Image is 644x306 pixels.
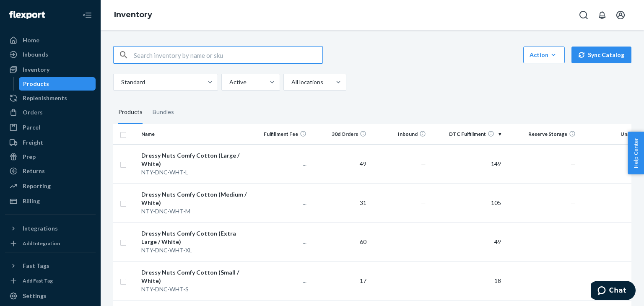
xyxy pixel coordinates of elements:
[19,77,96,91] a: Products
[310,261,370,300] td: 17
[571,47,631,63] button: Sync Catalog
[23,65,49,74] div: Inventory
[250,124,310,144] th: Fulfillment Fee
[429,144,504,183] td: 149
[141,207,247,215] div: NTY-DNC-WHT-M
[594,7,610,23] button: Open notifications
[5,121,96,134] a: Parcel
[23,153,36,161] div: Prep
[23,167,45,175] div: Returns
[5,164,96,178] a: Returns
[370,124,430,144] th: Inbound
[141,168,247,176] div: NTY-DNC-WHT-L
[23,36,39,44] div: Home
[153,101,174,124] div: Bundles
[23,197,40,205] div: Billing
[5,222,96,235] button: Integrations
[23,240,60,247] div: Add Integration
[429,222,504,261] td: 49
[23,108,43,117] div: Orders
[571,238,576,245] span: —
[134,47,322,63] input: Search inventory by name or sku
[141,229,247,246] div: Dressy Nuts Comfy Cotton (Extra Large / White)
[429,261,504,300] td: 18
[107,3,159,27] ol: breadcrumbs
[421,238,426,245] span: —
[141,151,247,168] div: Dressy Nuts Comfy Cotton (Large / White)
[530,51,558,59] div: Action
[254,160,307,168] p: ...
[421,160,426,167] span: —
[254,277,307,285] p: ...
[254,238,307,246] p: ...
[23,94,67,102] div: Replenishments
[23,80,49,88] div: Products
[421,277,426,284] span: —
[5,150,96,163] a: Prep
[310,144,370,183] td: 49
[23,123,40,132] div: Parcel
[5,91,96,105] a: Replenishments
[79,7,96,23] button: Close Navigation
[429,183,504,222] td: 105
[9,11,45,19] img: Flexport logo
[571,277,576,284] span: —
[114,10,152,19] a: Inventory
[23,224,58,233] div: Integrations
[5,239,96,249] a: Add Integration
[254,199,307,207] p: ...
[591,281,636,302] iframe: Opens a widget where you can chat to one of our agents
[429,124,504,144] th: DTC Fulfillment
[23,262,49,270] div: Fast Tags
[118,101,143,124] div: Products
[23,292,47,300] div: Settings
[421,199,426,206] span: —
[229,78,229,86] input: Active
[523,47,565,63] button: Action
[5,48,96,61] a: Inbounds
[138,124,250,144] th: Name
[5,276,96,286] a: Add Fast Tag
[310,183,370,222] td: 31
[504,124,579,144] th: Reserve Storage
[23,138,43,147] div: Freight
[5,34,96,47] a: Home
[23,277,53,284] div: Add Fast Tag
[5,106,96,119] a: Orders
[141,285,247,293] div: NTY-DNC-WHT-S
[575,7,592,23] button: Open Search Box
[310,222,370,261] td: 60
[23,182,51,190] div: Reporting
[141,268,247,285] div: Dressy Nuts Comfy Cotton (Small / White)
[291,78,291,86] input: All locations
[628,132,644,174] button: Help Center
[141,246,247,254] div: NTY-DNC-WHT-XL
[141,190,247,207] div: Dressy Nuts Comfy Cotton (Medium / White)
[310,124,370,144] th: 30d Orders
[5,136,96,149] a: Freight
[23,50,48,59] div: Inbounds
[5,194,96,208] a: Billing
[5,289,96,303] a: Settings
[571,199,576,206] span: —
[5,179,96,193] a: Reporting
[571,160,576,167] span: —
[5,259,96,272] button: Fast Tags
[120,78,121,86] input: Standard
[612,7,629,23] button: Open account menu
[5,63,96,76] a: Inventory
